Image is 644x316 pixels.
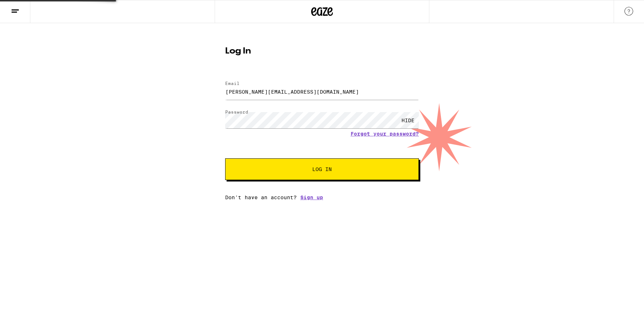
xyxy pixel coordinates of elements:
[225,47,419,56] h1: Log In
[225,81,240,86] label: Email
[225,110,248,114] label: Password
[351,131,419,137] a: Forgot your password?
[225,195,419,200] div: Don't have an account?
[312,167,332,172] span: Log In
[397,112,419,128] div: HIDE
[300,195,323,200] a: Sign up
[4,5,52,11] span: Hi. Need any help?
[225,84,419,100] input: Email
[225,158,419,180] button: Log In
